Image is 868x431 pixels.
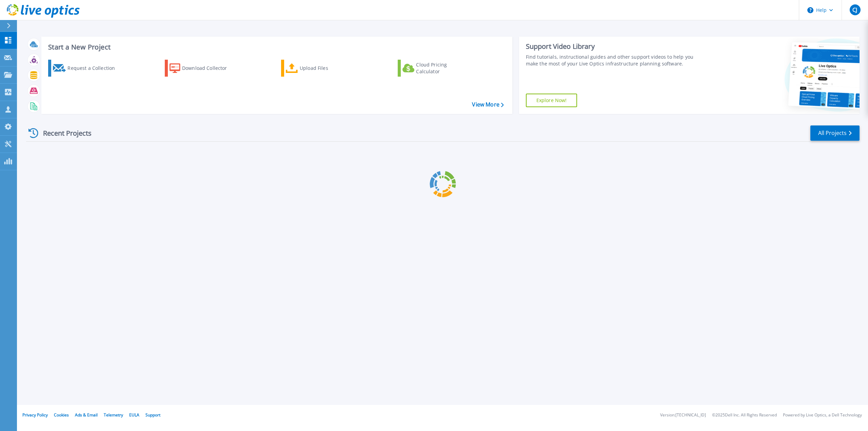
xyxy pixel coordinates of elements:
div: Find tutorials, instructional guides and other support videos to help you make the most of your L... [526,54,702,67]
a: Cookies [54,412,69,418]
a: Upload Files [281,60,357,77]
a: Request a Collection [48,60,124,77]
div: Recent Projects [26,125,101,141]
span: CJ [852,7,857,13]
a: All Projects [810,125,860,141]
a: Ads & Email [75,412,98,418]
div: Support Video Library [526,42,702,51]
li: Powered by Live Optics, a Dell Technology [783,413,862,417]
a: Support [145,412,160,418]
a: Download Collector [165,60,240,77]
a: Cloud Pricing Calculator [398,60,473,77]
a: Privacy Policy [22,412,48,418]
a: Explore Now! [526,94,577,107]
div: Request a Collection [67,61,122,75]
a: EULA [129,412,139,418]
a: View More [472,101,504,108]
div: Cloud Pricing Calculator [416,61,470,75]
li: Version: [TECHNICAL_ID] [660,413,706,417]
div: Upload Files [300,61,354,75]
a: Telemetry [104,412,123,418]
h3: Start a New Project [48,43,504,51]
li: © 2025 Dell Inc. All Rights Reserved [712,413,777,417]
div: Download Collector [182,61,236,75]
